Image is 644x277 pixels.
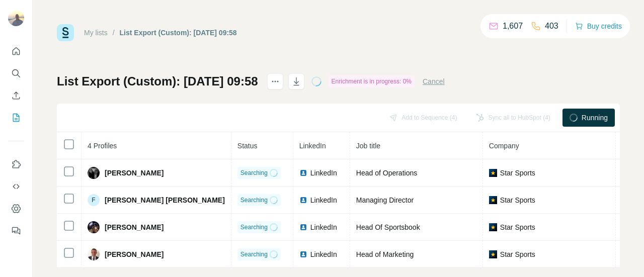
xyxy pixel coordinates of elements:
span: Head of Operations [356,169,417,177]
span: Managing Director [356,196,414,204]
button: My lists [8,109,24,127]
span: LinkedIn [310,249,337,259]
span: Job title [356,142,380,150]
span: Star Sports [500,168,535,178]
img: Avatar [88,248,100,260]
button: Use Surfe API [8,177,24,196]
div: Enrichment is in progress: 0% [329,75,415,87]
span: Running [582,113,608,123]
span: LinkedIn [310,222,337,232]
button: actions [267,73,283,89]
img: LinkedIn logo [299,223,307,231]
p: 1,607 [503,20,523,32]
img: company-logo [489,250,497,258]
span: Head Of Sportsbook [356,223,420,231]
span: Status [237,142,258,150]
a: My lists [84,29,108,37]
span: Searching [240,168,268,177]
span: LinkedIn [299,142,326,150]
button: Enrich CSV [8,86,24,105]
h1: List Export (Custom): [DATE] 09:58 [57,73,258,89]
img: LinkedIn logo [299,250,307,258]
img: Avatar [88,221,100,233]
span: [PERSON_NAME] [105,222,164,232]
img: company-logo [489,223,497,231]
span: Company [489,142,519,150]
img: company-logo [489,169,497,177]
span: Searching [240,250,268,259]
img: Avatar [8,10,24,26]
span: Searching [240,223,268,232]
span: Star Sports [500,249,535,259]
button: Dashboard [8,200,24,218]
img: LinkedIn logo [299,196,307,204]
button: Buy credits [575,19,622,33]
span: LinkedIn [310,195,337,205]
span: Head of Marketing [356,250,414,258]
p: 403 [545,20,558,32]
button: Search [8,64,24,82]
div: F [88,194,100,206]
img: Avatar [88,167,100,179]
span: Star Sports [500,195,535,205]
span: Star Sports [500,222,535,232]
span: [PERSON_NAME] [PERSON_NAME] [105,195,225,205]
li: / [113,28,115,38]
button: Use Surfe on LinkedIn [8,155,24,173]
img: Surfe Logo [57,24,74,41]
img: company-logo [489,196,497,204]
button: Quick start [8,42,24,60]
span: 4 Profiles [88,142,117,150]
div: List Export (Custom): [DATE] 09:58 [120,28,237,38]
button: Feedback [8,222,24,240]
img: LinkedIn logo [299,169,307,177]
span: [PERSON_NAME] [105,249,164,259]
span: [PERSON_NAME] [105,168,164,178]
button: Cancel [423,76,445,86]
span: LinkedIn [310,168,337,178]
span: Searching [240,196,268,205]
